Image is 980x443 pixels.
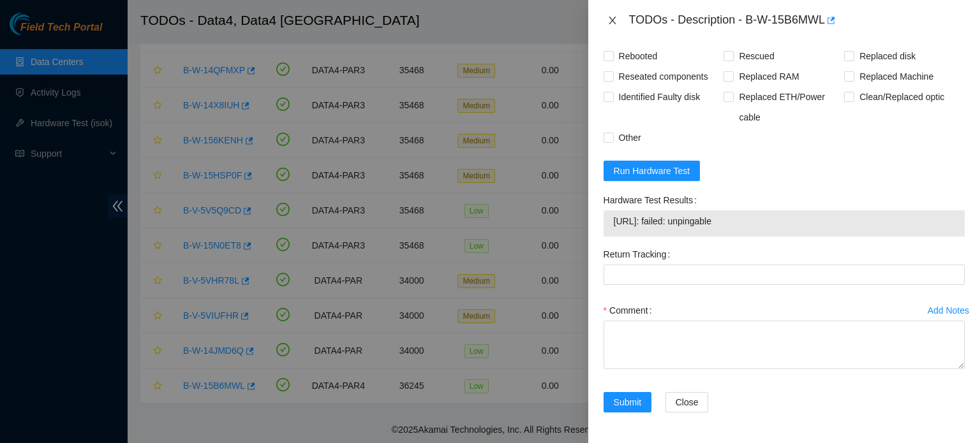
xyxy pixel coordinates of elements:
input: Return Tracking [604,265,965,285]
div: Add Notes [928,306,969,315]
span: Replaced Machine [854,66,939,87]
span: Rebooted [614,46,663,66]
div: TODOs - Description - B-W-15B6MWL [629,10,965,31]
span: Replaced RAM [734,66,804,87]
button: Add Notes [927,300,970,321]
span: Replaced disk [854,46,921,66]
span: Run Hardware Test [614,164,690,178]
label: Comment [604,300,657,321]
button: Submit [604,392,652,412]
label: Return Tracking [604,244,676,265]
span: [URL]: failed: unpingable [614,214,954,228]
span: Rescued [734,46,779,66]
button: Close [604,15,621,27]
span: close [607,15,618,25]
span: Reseated components [614,66,713,87]
span: Clean/Replaced optic [854,87,949,107]
button: Run Hardware Test [604,161,701,181]
span: Identified Faulty disk [614,87,706,107]
span: Submit [614,395,642,409]
label: Hardware Test Results [604,190,702,210]
textarea: Comment [604,321,965,369]
span: Other [614,127,646,148]
button: Close [665,392,709,412]
span: Replaced ETH/Power cable [734,87,844,127]
span: Close [676,395,699,409]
